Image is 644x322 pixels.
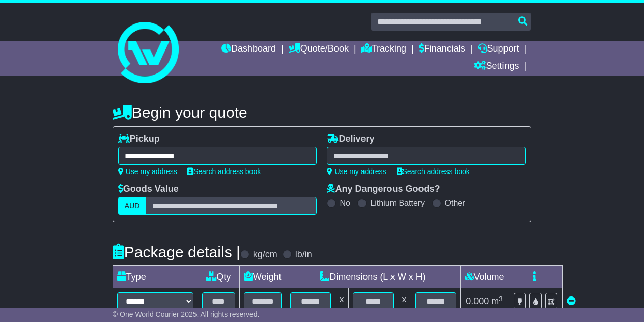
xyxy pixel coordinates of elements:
[286,266,460,288] td: Dimensions (L x W x H)
[327,134,374,145] label: Delivery
[113,243,240,260] h4: Package details |
[253,249,277,260] label: kg/cm
[327,184,440,195] label: Any Dangerous Goods?
[187,167,261,176] a: Search address book
[491,296,503,306] span: m
[567,296,576,306] a: Remove this item
[397,167,470,176] a: Search address book
[113,310,260,318] span: © One World Courier 2025. All rights reserved.
[419,41,465,58] a: Financials
[445,198,465,208] label: Other
[118,134,160,145] label: Pickup
[340,198,350,208] label: No
[478,41,519,58] a: Support
[474,58,519,76] a: Settings
[239,266,286,288] td: Weight
[335,288,348,315] td: x
[295,249,312,260] label: lb/in
[398,288,411,315] td: x
[499,295,503,303] sup: 3
[118,167,177,176] a: Use my address
[466,296,489,306] span: 0.000
[118,184,179,195] label: Goods Value
[460,266,509,288] td: Volume
[361,41,406,58] a: Tracking
[327,167,386,176] a: Use my address
[113,104,531,121] h4: Begin your quote
[289,41,349,58] a: Quote/Book
[113,266,198,288] td: Type
[370,198,425,208] label: Lithium Battery
[221,41,276,58] a: Dashboard
[118,197,147,215] label: AUD
[198,266,239,288] td: Qty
